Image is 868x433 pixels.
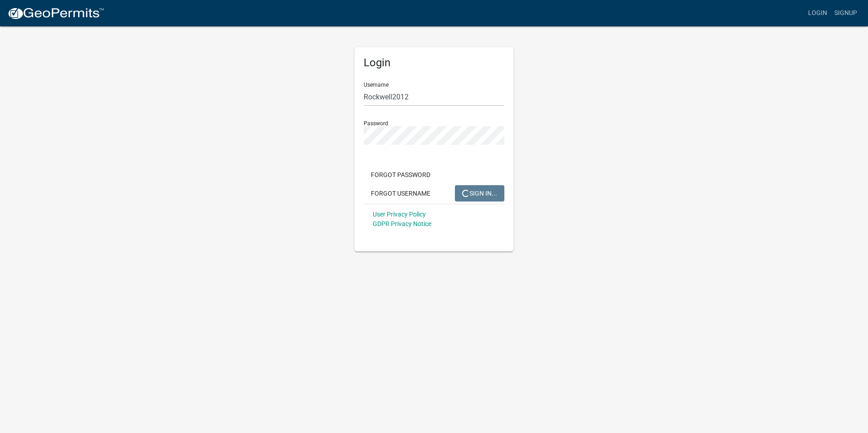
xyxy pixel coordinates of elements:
a: Signup [831,5,861,22]
button: Forgot Password [364,167,438,183]
a: GDPR Privacy Notice [373,220,431,227]
button: SIGN IN... [455,185,504,202]
span: SIGN IN... [462,189,497,197]
a: User Privacy Policy [373,211,426,218]
button: Forgot Username [364,185,438,202]
a: Login [804,5,831,22]
h5: Login [364,56,504,69]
